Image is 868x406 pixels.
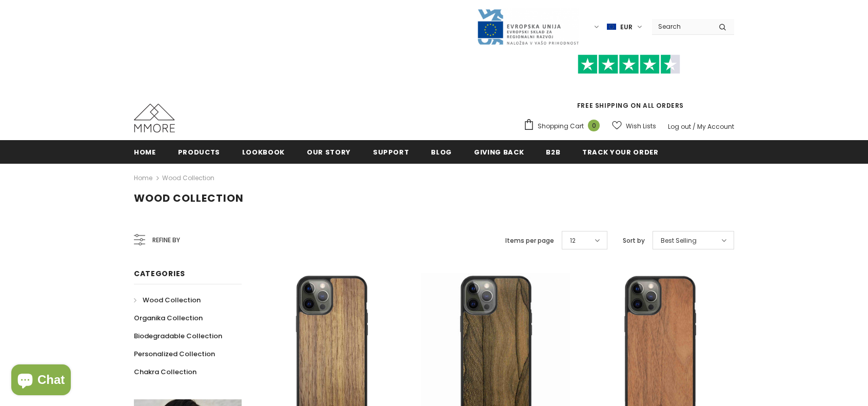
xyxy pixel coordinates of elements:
span: Wish Lists [626,121,656,131]
iframe: Customer reviews powered by Trustpilot [523,74,734,101]
span: Track your order [582,147,658,157]
a: Giving back [474,140,524,163]
span: / [693,122,696,131]
span: Personalized Collection [134,349,215,359]
a: Home [134,140,156,163]
span: Wood Collection [134,191,244,205]
label: Sort by [623,236,645,246]
a: Organika Collection [134,309,203,327]
span: Shopping Cart [538,121,584,131]
span: EUR [620,22,633,32]
input: Search Site [652,19,711,34]
a: Home [134,172,152,184]
inbox-online-store-chat: Shopify online store chat [8,364,74,398]
span: Blog [431,147,452,157]
span: Best Selling [661,236,697,246]
a: support [373,140,409,163]
span: Organika Collection [134,313,203,323]
span: FREE SHIPPING ON ALL ORDERS [523,59,734,110]
a: Products [178,140,220,163]
span: Our Story [307,147,351,157]
span: Refine by [152,235,180,246]
span: B2B [546,147,560,157]
a: Personalized Collection [134,345,215,363]
img: Trust Pilot Stars [578,54,680,74]
span: 0 [588,120,600,131]
span: Wood Collection [143,295,201,305]
a: Track your order [582,140,658,163]
a: Shopping Cart 0 [523,119,605,134]
a: Our Story [307,140,351,163]
a: Biodegradable Collection [134,327,222,345]
img: MMORE Cases [134,104,175,132]
label: Items per page [505,236,554,246]
a: Wish Lists [612,117,656,135]
span: Lookbook [242,147,285,157]
a: Log out [668,122,691,131]
span: Home [134,147,156,157]
span: support [373,147,409,157]
a: Blog [431,140,452,163]
a: Javni Razpis [477,22,579,31]
span: Products [178,147,220,157]
a: Wood Collection [162,173,214,182]
img: Javni Razpis [477,8,579,46]
span: Chakra Collection [134,367,196,377]
a: Wood Collection [134,291,201,309]
a: Chakra Collection [134,363,196,381]
a: Lookbook [242,140,285,163]
span: Giving back [474,147,524,157]
span: Categories [134,268,185,279]
a: B2B [546,140,560,163]
span: Biodegradable Collection [134,331,222,341]
span: 12 [570,236,576,246]
a: My Account [697,122,734,131]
